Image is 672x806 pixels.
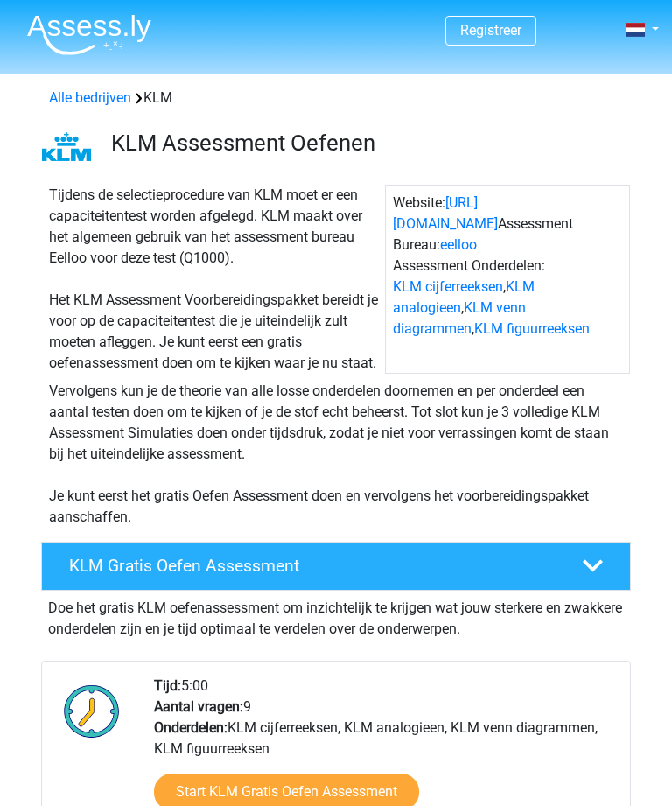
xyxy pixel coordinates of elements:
[154,719,227,736] b: Onderdelen:
[393,278,503,295] a: KLM cijferreeksen
[42,88,630,109] div: KLM
[34,542,638,591] a: KLM Gratis Oefen Assessment
[474,320,590,337] a: KLM figuurreeksen
[393,278,535,316] a: KLM analogieen
[41,591,631,640] div: Doe het gratis KLM oefenassessment om inzichtelijk te krijgen wat jouw sterkere en zwakkere onder...
[393,299,526,337] a: KLM venn diagrammen
[440,236,477,253] a: eelloo
[42,185,385,374] div: Tijdens de selectieprocedure van KLM moet er een capaciteitentest worden afgelegd. KLM maakt over...
[385,185,630,374] div: Website: Assessment Bureau: Assessment Onderdelen: , , ,
[56,676,128,746] img: Klok
[154,698,243,715] b: Aantal vragen:
[49,89,131,106] a: Alle bedrijven
[154,677,181,694] b: Tijd:
[42,381,630,528] div: Vervolgens kun je de theorie van alle losse onderdelen doornemen en per onderdeel een aantal test...
[69,556,556,576] h4: KLM Gratis Oefen Assessment
[393,194,498,232] a: [URL][DOMAIN_NAME]
[111,130,617,157] h3: KLM Assessment Oefenen
[460,22,521,39] a: Registreer
[27,14,151,55] img: Assessly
